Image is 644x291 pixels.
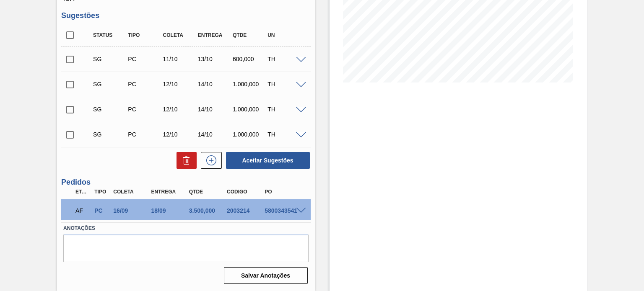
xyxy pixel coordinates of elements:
div: UN [265,32,304,38]
div: Sugestão Criada [91,81,129,88]
label: Anotações [63,222,308,234]
div: Entrega [196,32,234,38]
div: Sugestão Criada [91,131,129,138]
div: 2003214 [225,207,266,214]
div: 12/10/2025 [161,106,199,113]
div: Pedido de Compra [92,207,111,214]
div: 1.000,000 [231,106,269,113]
div: Aceitar Sugestões [222,151,311,170]
div: Qtde [187,189,229,195]
div: 1.000,000 [231,81,269,88]
div: 13/10/2025 [196,56,234,62]
h3: Sugestões [61,11,310,20]
div: Qtde [231,32,269,38]
div: Status [91,32,129,38]
div: TH [265,106,304,113]
div: PO [262,189,304,195]
div: Excluir Sugestões [172,152,197,169]
div: 16/09/2025 [111,207,153,214]
div: Etapa [73,189,92,195]
div: Sugestão Criada [91,56,129,62]
div: 12/10/2025 [161,81,199,88]
div: 3.500,000 [187,207,229,214]
div: 18/09/2025 [149,207,191,214]
div: Coleta [161,32,199,38]
div: Aguardando Faturamento [73,201,92,220]
div: Pedido de Compra [126,56,164,62]
div: 14/10/2025 [196,81,234,88]
div: Pedido de Compra [126,81,164,88]
div: TH [265,56,304,62]
div: Pedido de Compra [126,131,164,138]
button: Salvar Anotações [224,267,308,284]
div: 600,000 [231,56,269,62]
h3: Pedidos [61,178,310,187]
div: TH [265,131,304,138]
div: 14/10/2025 [196,131,234,138]
div: 11/10/2025 [161,56,199,62]
div: Código [225,189,266,195]
button: Aceitar Sugestões [226,152,310,169]
div: 14/10/2025 [196,106,234,113]
div: 12/10/2025 [161,131,199,138]
div: Coleta [111,189,153,195]
div: 1.000,000 [231,131,269,138]
div: Sugestão Criada [91,106,129,113]
div: Tipo [126,32,164,38]
div: 5800343541 [262,207,304,214]
div: TH [265,81,304,88]
div: Nova sugestão [197,152,222,169]
div: Pedido de Compra [126,106,164,113]
p: AF [75,207,90,214]
div: Tipo [92,189,111,195]
div: Entrega [149,189,191,195]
